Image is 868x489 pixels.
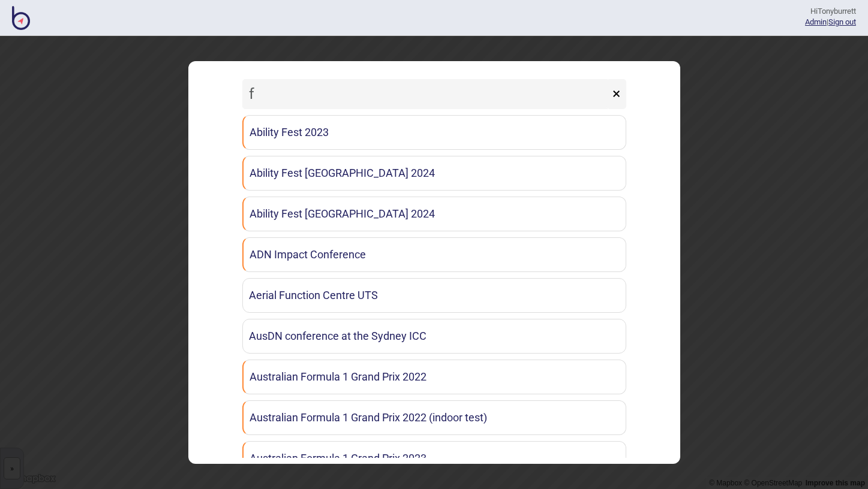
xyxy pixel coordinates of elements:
a: ADN Impact Conference [242,237,626,272]
a: Admin [805,17,827,26]
a: Australian Formula 1 Grand Prix 2022 (indoor test) [242,400,626,435]
button: Sign out [828,17,856,26]
div: Hi Tonyburrett [805,6,856,17]
span: | [805,17,828,26]
button: × [606,79,626,109]
a: Australian Formula 1 Grand Prix 2022 [242,360,626,394]
a: Ability Fest [GEOGRAPHIC_DATA] 2024 [242,197,626,231]
a: Ability Fest [GEOGRAPHIC_DATA] 2024 [242,156,626,191]
img: BindiMaps CMS [12,6,30,30]
a: Ability Fest 2023 [242,115,626,150]
a: Australian Formula 1 Grand Prix 2023 [242,441,626,476]
input: Search locations by tag + name [242,79,609,109]
a: AusDN conference at the Sydney ICC [242,319,626,354]
a: Aerial Function Centre UTS [242,278,626,313]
